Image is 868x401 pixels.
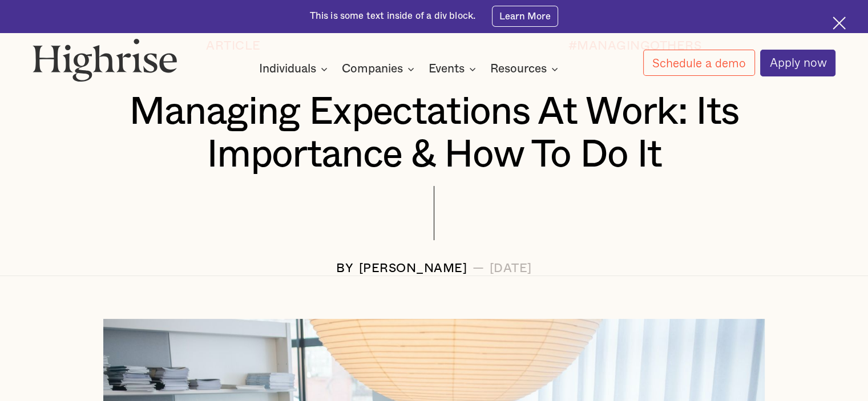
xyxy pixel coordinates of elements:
div: [DATE] [490,262,532,276]
div: Resources [490,62,547,76]
div: Events [429,62,465,76]
div: [PERSON_NAME] [359,262,467,276]
div: Companies [342,62,403,76]
a: Learn More [492,6,559,26]
div: BY [336,262,353,276]
img: Highrise logo [33,38,177,82]
div: Individuals [259,62,316,76]
div: — [473,262,485,276]
div: Companies [342,62,418,76]
img: Cross icon [833,17,846,30]
div: Resources [490,62,562,76]
a: Schedule a demo [643,50,755,76]
a: Apply now [760,50,835,76]
div: Events [429,62,479,76]
div: Individuals [259,62,331,76]
div: This is some text inside of a div block. [310,10,476,23]
h1: Managing Expectations At Work: Its Importance & How To Do It [66,91,802,176]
